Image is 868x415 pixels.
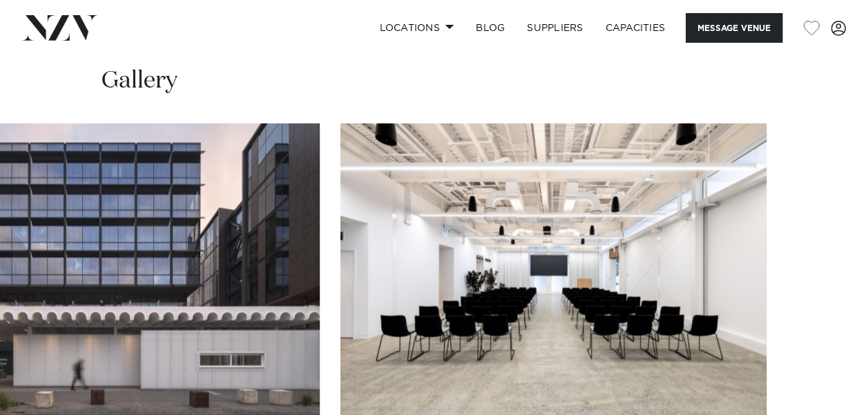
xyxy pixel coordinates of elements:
a: BLOG [465,13,516,43]
a: SUPPLIERS [516,13,594,43]
h2: Gallery [102,65,177,96]
img: nzv-logo.png [22,15,97,40]
a: Locations [368,13,465,43]
button: Message Venue [686,13,782,43]
a: Capacities [595,13,677,43]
